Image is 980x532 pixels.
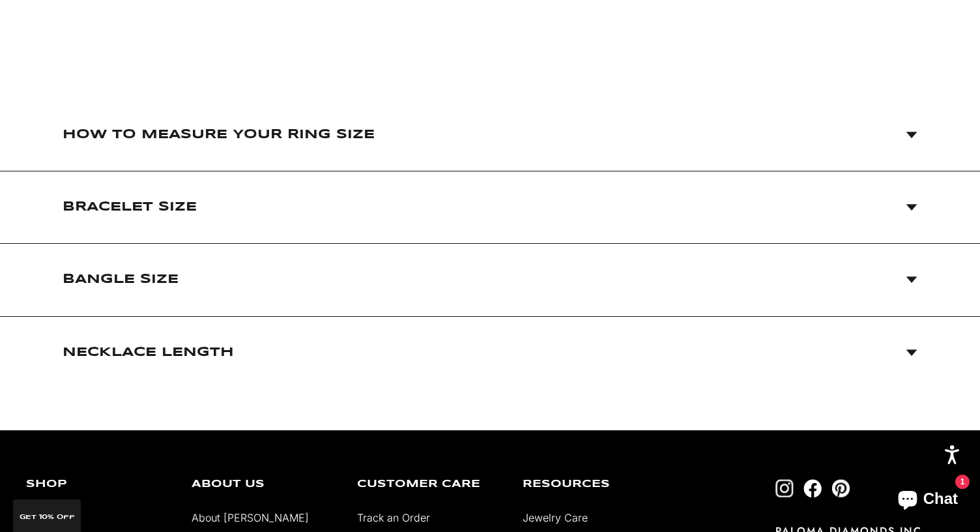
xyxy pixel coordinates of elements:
[47,98,933,170] summary: How to Measure Your Ring Size
[523,479,669,490] p: Resources
[523,511,588,524] a: Jewelry Care
[803,479,822,497] a: Follow on Facebook
[20,514,75,520] span: GET 10% Off
[63,340,234,366] span: Necklace Length
[357,479,503,490] p: Customer Care
[47,244,933,316] summary: Bangle Size
[192,511,309,524] a: About [PERSON_NAME]
[886,479,970,522] inbox-online-store-chat: Shopify online store chat
[357,511,430,524] a: Track an Order
[63,194,197,220] span: Bracelet Size
[192,479,338,490] p: About Us
[63,267,179,293] span: Bangle Size
[47,171,933,243] summary: Bracelet Size
[13,499,81,532] div: GET 10% Off
[26,479,172,490] p: Shop
[63,122,375,148] span: How to Measure Your Ring Size
[775,479,794,497] a: Follow on Instagram
[47,317,933,389] summary: Necklace Length
[831,479,850,497] a: Follow on Pinterest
